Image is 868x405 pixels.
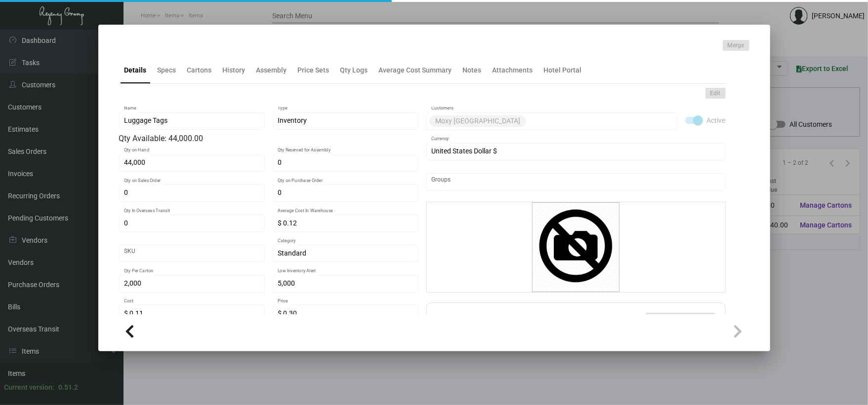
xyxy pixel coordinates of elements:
button: Merge [723,40,749,51]
div: History [223,65,246,75]
div: Cartons [187,65,212,75]
span: Active [707,114,726,126]
div: 0.51.2 [58,382,78,393]
div: Details [124,65,147,75]
div: Qty Logs [340,65,368,75]
div: Price Sets [298,65,330,75]
mat-chip: Moxy [GEOGRAPHIC_DATA] [429,115,526,127]
div: Assembly [256,65,287,75]
div: Qty Available: 44,000.00 [119,133,418,145]
input: Add new.. [431,178,720,186]
div: Specs [158,65,176,75]
div: Average Cost Summary [379,65,452,75]
h2: Additional Fees [437,313,533,331]
input: Add new.. [528,117,672,125]
div: Current version: [4,382,54,393]
div: Hotel Portal [544,65,582,75]
button: Edit [705,88,726,99]
div: Notes [463,65,482,75]
button: Add Additional Fee [646,313,715,331]
span: Merge [728,41,744,50]
div: Attachments [493,65,533,75]
span: Edit [710,89,721,98]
